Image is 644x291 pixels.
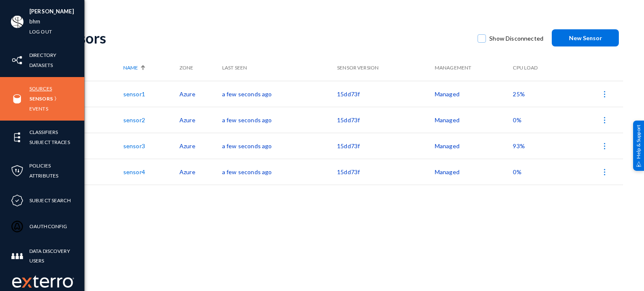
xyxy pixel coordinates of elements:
[123,168,145,175] a: sensor4
[11,250,23,263] img: icon-members.svg
[179,81,222,107] td: Azure
[123,90,145,98] a: sensor1
[29,7,74,17] li: [PERSON_NAME]
[11,15,23,28] img: ACg8ocIa8OWj5FIzaB8MU-JIbNDt0RWcUDl_eQ0ZyYxN7rWYZ1uJfn9p=s96-c
[179,107,222,133] td: Azure
[29,50,56,60] a: Directory
[11,165,23,177] img: icon-policies.svg
[29,246,84,265] a: Data Discovery Users
[11,93,23,105] img: icon-sources.svg
[179,159,222,185] td: Azure
[337,159,435,185] td: 15dd73f
[123,142,145,149] a: sensor3
[633,120,644,170] div: Help & Support
[636,161,641,167] img: help_support.svg
[337,55,435,81] th: Sensor Version
[222,107,337,133] td: a few seconds ago
[29,27,52,36] a: Log out
[11,131,23,144] img: icon-elements.svg
[337,81,435,107] td: 15dd73f
[513,168,521,175] span: 0%
[29,137,70,147] a: Subject Traces
[569,34,602,41] span: New Sensor
[435,81,513,107] td: Managed
[29,221,67,231] a: OAuthConfig
[179,133,222,159] td: Azure
[435,55,513,81] th: Management
[337,107,435,133] td: 15dd73f
[600,90,609,98] img: icon-more.svg
[11,194,23,207] img: icon-compliance.svg
[29,161,51,170] a: Policies
[179,55,222,81] th: Zone
[435,159,513,185] td: Managed
[222,133,337,159] td: a few seconds ago
[123,64,138,72] span: Name
[513,90,525,98] span: 25%
[29,60,53,70] a: Datasets
[11,220,23,233] img: icon-oauth.svg
[123,64,175,72] div: Name
[29,127,58,137] a: Classifiers
[600,168,609,176] img: icon-more.svg
[435,107,513,133] td: Managed
[29,94,53,103] a: Sensors
[55,29,469,46] div: Sensors
[123,116,145,124] a: sensor2
[29,17,40,26] a: bhm
[513,55,566,81] th: CPU Load
[29,84,52,93] a: Sources
[22,278,32,288] img: exterro-logo.svg
[222,81,337,107] td: a few seconds ago
[600,142,609,150] img: icon-more.svg
[513,142,525,149] span: 93%
[29,196,71,205] a: Subject Search
[552,29,619,46] button: New Sensor
[29,104,48,113] a: Events
[337,133,435,159] td: 15dd73f
[11,54,23,67] img: icon-inventory.svg
[222,55,337,81] th: Last Seen
[489,32,543,45] span: Show Disconnected
[600,116,609,124] img: icon-more.svg
[222,159,337,185] td: a few seconds ago
[55,55,123,81] th: Status
[513,116,521,124] span: 0%
[435,133,513,159] td: Managed
[12,275,74,288] img: exterro-work-mark.svg
[29,171,58,180] a: Attributes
